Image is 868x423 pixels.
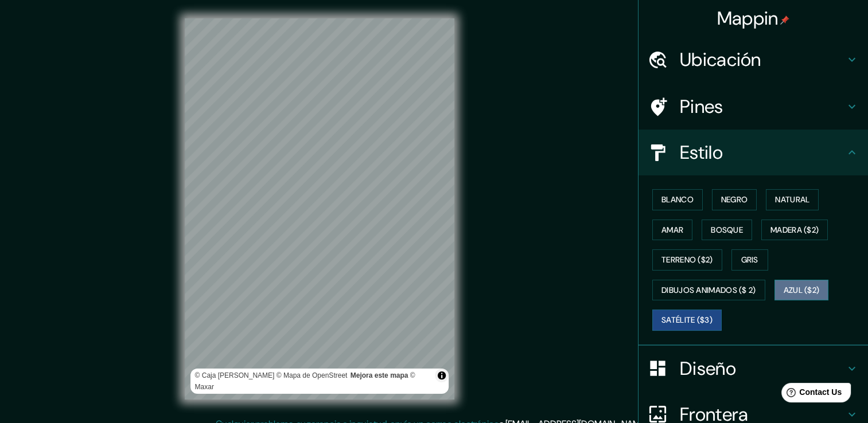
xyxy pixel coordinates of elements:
button: Dibujos animados ($ 2) [652,280,765,301]
font: Dibujos animados ($ 2) [661,283,756,297]
a: Caja de mapa [195,371,275,379]
button: Amar [652,220,692,241]
font: Gris [741,253,758,267]
canvas: Mapa [185,18,454,399]
font: Amar [661,223,683,237]
h4: Diseño [680,357,845,380]
font: Azul ($2) [784,283,820,297]
button: Bosque [702,220,752,241]
a: Mapa de OpenStreet [277,371,348,379]
font: Terreno ($2) [661,253,713,267]
div: Estilo [639,130,868,175]
button: Azul ($2) [774,280,829,301]
img: pin-icon.png [780,15,789,25]
font: Natural [775,193,809,207]
button: Negro [712,189,757,210]
button: Satélite ($3) [652,310,722,331]
button: Natural [766,189,819,210]
a: Map feedback [351,371,408,379]
button: Alternar atribución [435,369,449,382]
font: Madera ($2) [770,223,819,237]
font: Negro [721,193,748,207]
h4: Ubicación [680,48,845,71]
h4: Pines [680,95,845,118]
iframe: Help widget launcher [766,378,855,410]
button: Blanco [652,189,703,210]
font: Satélite ($3) [661,313,713,327]
button: Gris [731,249,768,271]
font: Blanco [661,193,694,207]
div: Pines [639,84,868,130]
button: Terreno ($2) [652,249,722,271]
div: Diseño [639,346,868,391]
button: Madera ($2) [761,220,828,241]
h4: Estilo [680,141,845,164]
div: Ubicación [639,37,868,83]
font: Bosque [711,223,743,237]
font: Mappin [717,6,779,30]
